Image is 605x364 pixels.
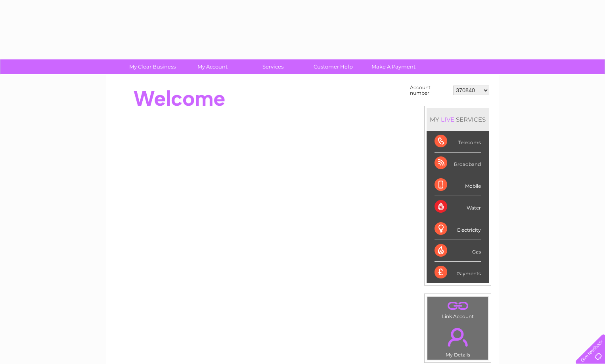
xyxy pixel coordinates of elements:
[429,299,486,313] a: .
[301,59,366,74] a: Customer Help
[435,131,481,152] div: Telecoms
[180,59,245,74] a: My Account
[427,296,488,321] td: Link Account
[435,240,481,262] div: Gas
[427,108,489,131] div: MY SERVICES
[427,321,488,360] td: My Details
[435,218,481,240] div: Electricity
[435,174,481,196] div: Mobile
[435,196,481,218] div: Water
[361,59,426,74] a: Make A Payment
[429,323,486,351] a: .
[439,116,456,123] div: LIVE
[120,59,185,74] a: My Clear Business
[435,152,481,174] div: Broadband
[408,83,451,98] td: Account number
[240,59,306,74] a: Services
[435,262,481,283] div: Payments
